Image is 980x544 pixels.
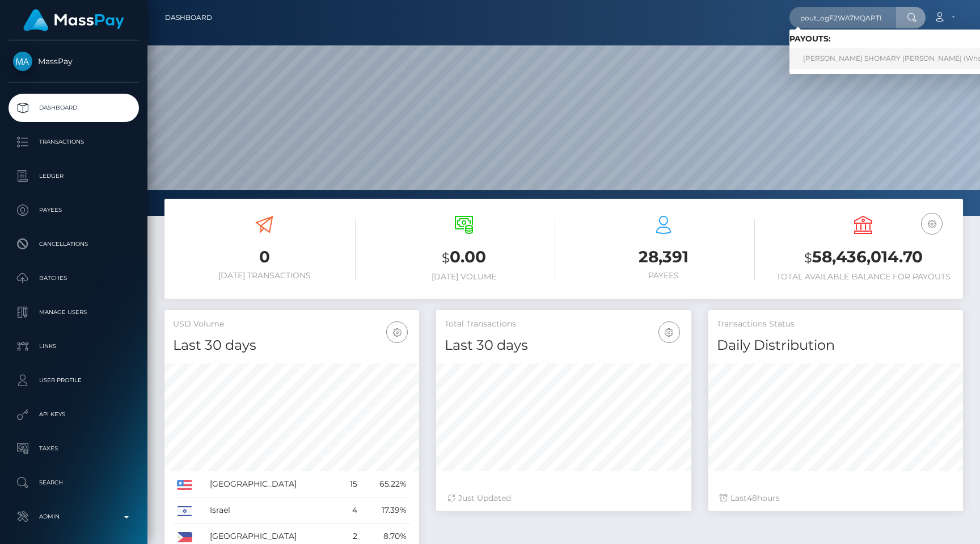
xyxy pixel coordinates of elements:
[9,332,139,361] a: Links
[13,99,134,116] p: Dashboard
[165,6,212,30] a: Dashboard
[13,440,134,457] p: Taxes
[9,56,139,66] span: MassPay
[9,196,139,224] a: Payees
[445,319,682,330] h5: Total Transactions
[13,52,32,71] img: MassPay
[717,319,954,330] h5: Transactions Status
[173,336,411,355] h4: Last 30 days
[772,246,954,269] h3: 58,436,014.70
[9,94,139,122] a: Dashboard
[789,7,896,28] input: Search...
[747,493,757,503] span: 48
[9,264,139,292] a: Batches
[9,128,139,156] a: Transactions
[9,298,139,327] a: Manage Users
[9,162,139,190] a: Ledger
[9,230,139,258] a: Cancellations
[13,304,134,321] p: Manage Users
[23,9,124,31] img: MassPay Logo
[206,471,340,497] td: [GEOGRAPHIC_DATA]
[340,497,361,524] td: 4
[373,272,555,282] h6: [DATE] Volume
[373,246,555,269] h3: 0.00
[9,400,139,429] a: API Keys
[361,471,411,497] td: 65.22%
[9,468,139,497] a: Search
[572,271,755,281] h6: Payees
[177,506,192,516] img: IL.png
[9,366,139,395] a: User Profile
[177,480,192,490] img: US.png
[173,246,356,268] h3: 0
[13,202,134,219] p: Payees
[206,497,340,524] td: Israel
[13,372,134,389] p: User Profile
[13,338,134,355] p: Links
[177,532,192,542] img: PH.png
[9,503,139,531] a: Admin
[572,246,755,268] h3: 28,391
[804,250,812,266] small: $
[361,497,411,524] td: 17.39%
[13,474,134,491] p: Search
[173,271,356,281] h6: [DATE] Transactions
[772,272,954,282] h6: Total Available Balance for Payouts
[9,434,139,463] a: Taxes
[13,406,134,423] p: API Keys
[13,508,134,525] p: Admin
[720,492,952,504] div: Last hours
[13,236,134,253] p: Cancellations
[13,168,134,185] p: Ledger
[717,336,954,355] h4: Daily Distribution
[173,319,411,330] h5: USD Volume
[13,133,134,150] p: Transactions
[445,336,682,355] h4: Last 30 days
[340,471,361,497] td: 15
[447,492,679,504] div: Just Updated
[13,270,134,287] p: Batches
[442,250,450,266] small: $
